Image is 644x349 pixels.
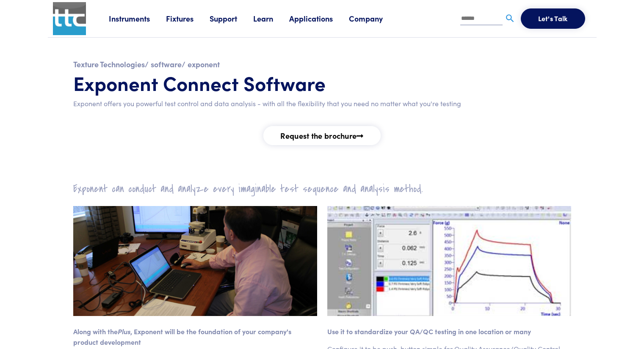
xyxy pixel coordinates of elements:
a: Texture Technologies [73,59,145,69]
h6: / [73,59,149,69]
a: Applications [289,13,349,24]
a: Support [210,13,253,24]
h6: / [151,59,185,69]
a: Instruments [109,13,166,24]
a: Learn [253,13,289,24]
a: software [151,59,182,69]
a: exponent [188,59,220,69]
h1: Exponent Connect Software [73,71,571,95]
p: Use it to standardize your QA/QC testing in one location or many [327,326,571,337]
img: ttc_logo_1x1_v1.0.png [53,2,86,35]
span: Plus [118,327,130,336]
a: Request the brochure [263,126,380,145]
p: Along with the , Exponent will be the foundation of your company's product development [73,326,317,348]
a: Company [349,13,399,24]
h2: Exponent can conduct and analyze every imaginable test sequence and analysis method. [68,182,576,195]
a: Fixtures [166,13,210,24]
p: Exponent offers you powerful test control and data analysis - with all the flexibility that you n... [73,98,571,109]
button: Let's Talk [521,8,585,29]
